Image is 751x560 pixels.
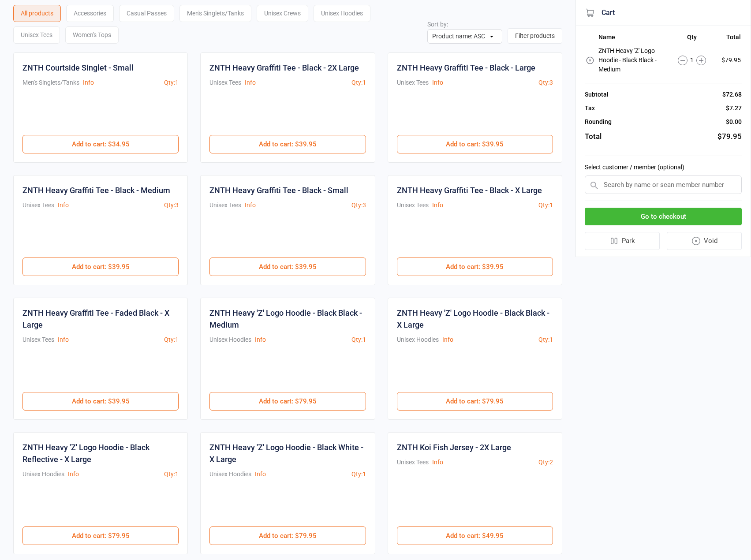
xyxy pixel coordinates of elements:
[667,232,742,250] button: Void
[598,34,669,44] th: Name
[58,201,69,210] button: Info
[22,62,134,74] div: ZNTH Courtside Singlet - Small
[397,184,542,196] div: ZNTH Heavy Graffiti Tee - Black - X Large
[351,335,366,344] div: Qty: 1
[164,201,179,210] div: Qty: 3
[397,62,535,74] div: ZNTH Heavy Graffiti Tee - Black - Large
[58,335,69,344] button: Info
[66,5,114,22] div: Accessories
[164,78,179,87] div: Qty: 1
[715,45,741,75] td: $79.95
[209,62,359,74] div: ZNTH Heavy Graffiti Tee - Black - 2X Large
[538,78,553,87] div: Qty: 3
[22,441,179,465] div: ZNTH Heavy 'Z' Logo Hoodie - Black Reflective - X Large
[119,5,174,22] div: Casual Passes
[351,470,366,479] div: Qty: 1
[585,131,602,142] div: Total
[255,470,266,479] button: Info
[397,526,553,545] button: Add to cart: $49.95
[397,392,553,411] button: Add to cart: $79.95
[432,458,443,467] button: Info
[314,5,370,22] div: Unisex Hoodies
[397,441,511,453] div: ZNTH Koi Fish Jersey - 2X Large
[351,201,366,210] div: Qty: 3
[13,5,61,22] div: All products
[209,184,348,196] div: ZNTH Heavy Graffiti Tee - Black - Small
[351,78,366,87] div: Qty: 1
[598,45,669,75] td: ZNTH Heavy 'Z' Logo Hoodie - Black Black - Medium
[397,458,429,467] div: Unisex Tees
[22,258,179,276] button: Add to cart: $39.95
[22,135,179,153] button: Add to cart: $34.95
[209,470,251,479] div: Unisex Hoodies
[538,458,553,467] div: Qty: 2
[245,78,256,87] button: Info
[427,21,448,28] label: Sort by:
[508,28,562,44] button: Filter products
[22,335,54,344] div: Unisex Tees
[83,78,94,87] button: Info
[538,335,553,344] div: Qty: 1
[209,135,366,153] button: Add to cart: $39.95
[209,441,366,465] div: ZNTH Heavy 'Z' Logo Hoodie - Black White - X Large
[726,117,742,127] div: $0.00
[397,307,553,331] div: ZNTH Heavy 'Z' Logo Hoodie - Black Black - X Large
[669,56,714,65] div: 1
[209,201,241,210] div: Unisex Tees
[255,335,266,344] button: Info
[669,34,714,44] th: Qty
[68,470,79,479] button: Info
[585,232,660,250] button: Park
[245,201,256,210] button: Info
[397,135,553,153] button: Add to cart: $39.95
[65,26,119,44] div: Women's Tops
[397,201,429,210] div: Unisex Tees
[209,258,366,276] button: Add to cart: $39.95
[179,5,251,22] div: Men's Singlets/Tanks
[538,201,553,210] div: Qty: 1
[397,78,429,87] div: Unisex Tees
[13,26,60,44] div: Unisex Tees
[442,335,453,344] button: Info
[22,307,179,331] div: ZNTH Heavy Graffiti Tee - Faded Black - X Large
[22,201,54,210] div: Unisex Tees
[585,117,612,127] div: Rounding
[209,78,241,87] div: Unisex Tees
[397,335,439,344] div: Unisex Hoodies
[715,34,741,44] th: Total
[22,392,179,411] button: Add to cart: $39.95
[585,163,742,172] label: Select customer / member (optional)
[585,208,742,226] button: Go to checkout
[432,78,443,87] button: Info
[209,392,366,411] button: Add to cart: $79.95
[22,526,179,545] button: Add to cart: $79.95
[209,307,366,331] div: ZNTH Heavy 'Z' Logo Hoodie - Black Black - Medium
[209,526,366,545] button: Add to cart: $79.95
[585,90,609,99] div: Subtotal
[726,104,742,113] div: $7.27
[722,90,742,99] div: $72.68
[432,201,443,210] button: Info
[22,78,79,87] div: Men's Singlets/Tanks
[717,131,742,142] div: $79.95
[585,175,742,194] input: Search by name or scan member number
[22,184,170,196] div: ZNTH Heavy Graffiti Tee - Black - Medium
[397,258,553,276] button: Add to cart: $39.95
[257,5,308,22] div: Unisex Crews
[22,470,64,479] div: Unisex Hoodies
[585,104,595,113] div: Tax
[164,335,179,344] div: Qty: 1
[164,470,179,479] div: Qty: 1
[209,335,251,344] div: Unisex Hoodies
